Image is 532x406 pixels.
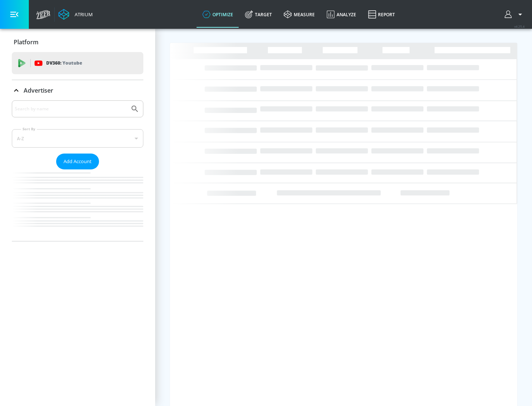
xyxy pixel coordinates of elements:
div: Advertiser [12,100,143,241]
nav: list of Advertiser [12,169,143,241]
a: Report [362,1,401,28]
label: Sort By [21,127,37,131]
div: Atrium [72,11,93,18]
a: measure [278,1,321,28]
a: Target [239,1,278,28]
div: A-Z [12,129,143,148]
input: Search by name [15,104,127,114]
span: Add Account [64,157,92,166]
button: Add Account [56,154,99,169]
p: Platform [14,38,38,46]
span: v 4.25.4 [514,24,525,28]
a: optimize [197,1,239,28]
p: Advertiser [24,86,53,94]
a: Analyze [321,1,362,28]
div: Advertiser [12,80,143,101]
div: Platform [12,32,143,52]
div: DV360: Youtube [12,52,143,74]
p: DV360: [46,59,82,67]
p: Youtube [62,59,82,67]
a: Atrium [58,9,93,20]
